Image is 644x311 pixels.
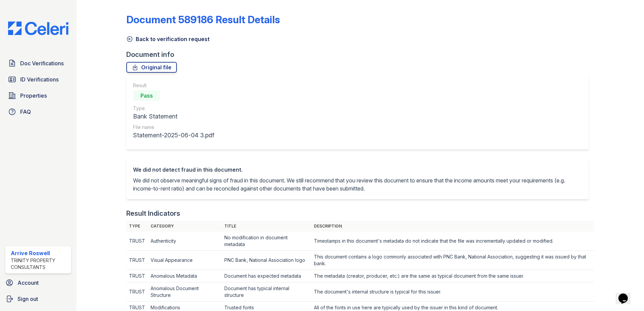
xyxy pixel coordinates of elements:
[222,282,311,302] td: Document has typical internal structure
[126,62,177,73] a: Original file
[5,105,71,118] a: FAQ
[11,249,68,257] div: Arrive Roswell
[148,221,222,232] th: Category
[126,251,148,270] td: TRUST
[3,292,74,306] a: Sign out
[222,270,311,282] td: Document has expected metadata
[311,221,594,232] th: Description
[126,50,594,59] div: Document info
[126,221,148,232] th: Type
[20,92,47,100] span: Properties
[133,131,214,140] div: Statement-2025-06-04 3.pdf
[126,232,148,251] td: TRUST
[20,59,64,67] span: Doc Verifications
[148,270,222,282] td: Anomalous Metadata
[133,176,582,193] p: We did not observe meaningful signs of fraud in this document. We still recommend that you review...
[5,57,71,70] a: Doc Verifications
[133,124,214,131] div: File name
[148,232,222,251] td: Authenticity
[222,232,311,251] td: No modification in document metadata
[148,282,222,302] td: Anomalous Document Structure
[126,209,180,218] div: Result Indicators
[133,82,214,89] div: Result
[311,270,594,282] td: The metadata (creator, producer, etc.) are the same as typical document from the same issuer.
[133,112,214,121] div: Bank Statement
[311,251,594,270] td: This document contains a logo commonly associated with PNC Bank, National Association, suggesting...
[3,276,74,289] a: Account
[5,73,71,86] a: ID Verifications
[126,35,210,43] a: Back to verification request
[616,284,637,304] iframe: chat widget
[133,105,214,112] div: Type
[222,251,311,270] td: PNC Bank, National Association logo
[126,282,148,302] td: TRUST
[5,89,71,102] a: Properties
[126,270,148,282] td: TRUST
[133,166,582,174] div: We did not detect fraud in this document.
[311,282,594,302] td: The document's internal structure is typical for this issuer.
[11,257,68,271] div: Trinity Property Consultants
[148,251,222,270] td: Visual Appearance
[20,75,59,83] span: ID Verifications
[126,13,280,26] a: Document 589186 Result Details
[311,232,594,251] td: Timestamps in this document's metadata do not indicate that the file was incrementally updated or...
[222,221,311,232] th: Title
[20,108,31,116] span: FAQ
[133,90,160,101] div: Pass
[3,22,74,35] img: CE_Logo_Blue-a8612792a0a2168367f1c8372b55b34899dd931a85d93a1a3d3e32e68fde9ad4.png
[18,295,38,303] span: Sign out
[18,279,39,287] span: Account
